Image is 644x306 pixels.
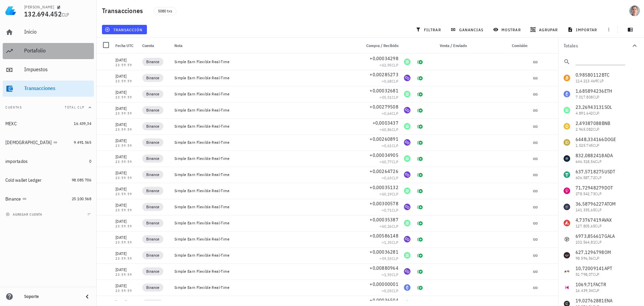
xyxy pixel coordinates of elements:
[174,172,356,177] div: Simple Earn Flexible Real-Time
[174,43,182,48] span: Nota
[24,4,54,10] div: [PERSON_NAME]
[115,241,137,244] div: 23:59:59
[24,9,62,18] span: 132.694.452
[404,123,411,130] div: SOL-icon
[452,27,483,32] span: ganancias
[113,38,140,54] div: Fecha UTC
[5,159,28,164] div: importados
[384,175,392,180] span: 0,63
[115,105,137,112] div: [DATE]
[146,155,159,162] span: Binance
[380,191,398,196] span: ≈
[24,294,78,299] div: Soporte
[174,59,356,64] div: Simple Earn Flexible Real-Time
[140,38,172,54] div: Cuenta
[106,27,143,32] span: transacción
[174,75,356,81] div: Simple Earn Flexible Real-Time
[404,171,411,178] div: POL-icon
[370,88,398,94] span: +0,00032681
[370,55,398,61] span: +0,00034298
[115,170,137,176] div: [DATE]
[158,7,172,15] span: 5080 txs
[370,168,398,174] span: +0,00264726
[7,212,42,217] span: agregar cuenta
[62,12,69,18] span: CLP
[382,159,392,164] span: 60,77
[74,121,91,126] span: 16.439,34
[563,43,631,48] div: Totales
[3,81,94,97] a: Transacciones
[115,96,137,99] div: 23:59:59
[382,191,392,196] span: 60,19
[370,201,398,207] span: +0,00300578
[382,79,398,84] span: ≈
[384,240,392,245] span: 1,35
[115,144,137,147] div: 23:59:59
[174,204,356,210] div: Simple Earn Flexible Real-Time
[146,187,159,194] span: Binance
[392,111,398,116] span: CLP
[115,209,137,212] div: 23:59:59
[440,43,467,48] span: Venta / Enviado
[3,62,94,78] a: Impuestos
[24,85,91,91] div: Transacciones
[370,72,398,78] span: +0,00285273
[482,38,530,54] div: Comisión
[4,211,45,218] button: agregar cuenta
[115,186,137,192] div: [DATE]
[370,297,398,303] span: +0,00036504
[382,256,392,261] span: 59,53
[384,79,392,84] span: 0,68
[380,127,398,132] span: ≈
[174,236,356,242] div: Simple Earn Flexible Real-Time
[382,208,398,213] span: ≈
[382,127,392,132] span: 60,86
[404,268,411,275] div: POL-icon
[174,91,356,97] div: Simple Earn Flexible Real-Time
[392,256,398,261] span: CLP
[174,220,356,226] div: Simple Earn Flexible Real-Time
[65,105,85,110] span: Total CLP
[3,99,94,116] button: CuentasTotal CLP
[102,5,146,16] h1: Transacciones
[146,139,159,146] span: Binance
[174,124,356,129] div: Simple Earn Flexible Real-Time
[358,38,401,54] div: Compra / Recibido
[392,272,398,277] span: CLP
[370,136,398,142] span: +0,00260891
[392,175,398,180] span: CLP
[382,272,398,277] span: ≈
[5,140,52,145] div: [DEMOGRAPHIC_DATA]
[448,25,488,34] button: ganancias
[569,27,597,32] span: importar
[146,268,159,275] span: Binance
[146,236,159,243] span: Binance
[142,43,154,48] span: Cuenta
[72,177,91,182] span: 98.085.706
[146,91,159,97] span: Binance
[380,159,398,164] span: ≈
[115,121,137,128] div: [DATE]
[115,80,137,83] div: 23:59:59
[382,240,398,245] span: ≈
[404,284,411,291] div: ETH-icon
[5,177,42,183] div: Cold wallet Ledger
[115,112,137,115] div: 23:59:59
[380,62,398,68] span: ≈
[404,139,411,146] div: POL-icon
[115,266,137,273] div: [DATE]
[146,58,159,65] span: Binance
[115,202,137,209] div: [DATE]
[392,240,398,245] span: CLP
[370,184,398,190] span: +0,00035132
[380,224,398,229] span: ≈
[370,249,398,255] span: +0,00036281
[174,269,356,274] div: Simple Earn Flexible Real-Time
[382,62,392,68] span: 62,95
[404,236,411,243] div: POL-icon
[146,220,159,226] span: Binance
[24,47,91,54] div: Portafolio
[146,204,159,210] span: Binance
[174,156,356,161] div: Simple Earn Flexible Real-Time
[373,120,399,126] span: +0,0003437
